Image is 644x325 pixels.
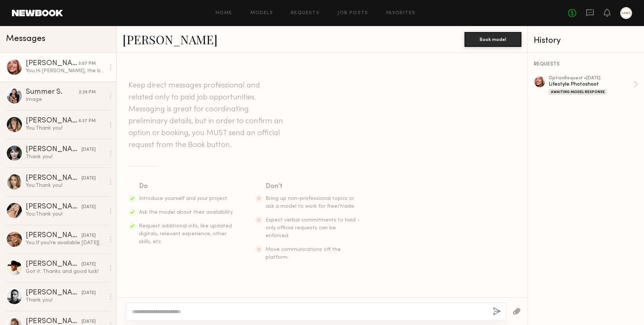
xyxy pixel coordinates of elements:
[26,89,79,96] div: Summer S.
[26,96,105,103] div: Image
[82,290,96,297] div: [DATE]
[549,81,634,88] div: Lifestyle Photoshoot
[26,297,105,304] div: Thank you!
[250,11,273,16] a: Models
[26,60,79,67] div: [PERSON_NAME]
[291,11,320,16] a: Requests
[82,204,96,211] div: [DATE]
[79,118,96,125] div: 6:37 PM
[216,11,232,16] a: Home
[79,89,96,96] div: 2:29 PM
[26,182,105,189] div: You: Thank you!
[26,211,105,218] div: You: Thank you!
[82,146,96,153] div: [DATE]
[26,203,82,211] div: [PERSON_NAME]
[464,36,521,42] a: Book model
[549,76,634,81] div: option Request • [DATE]
[549,76,638,95] a: optionRequest •[DATE]Lifestyle PhotoshootAwaiting Model Response
[534,62,638,67] div: REQUESTS
[266,247,341,260] span: Move communications off the platform.
[266,218,360,238] span: Expect verbal commitments to hold - only official requests can be enforced.
[139,181,234,192] div: Do
[464,32,521,47] button: Book model
[139,210,234,215] span: Ask the model about their availability.
[26,153,105,160] div: Thank you!
[26,239,105,246] div: You: If you're available [DATE][DATE] from 3:30-5:30 please send us three raw unedited selfies of...
[139,224,232,244] span: Request additional info, like updated digitals, relevant experience, other skills, etc.
[82,232,96,239] div: [DATE]
[129,80,285,151] header: Keep direct messages professional and related only to paid job opportunities. Messaging is great ...
[26,125,105,132] div: You: Thank you!
[26,117,79,125] div: [PERSON_NAME]
[26,146,82,153] div: [PERSON_NAME]
[82,175,96,182] div: [DATE]
[82,261,96,268] div: [DATE]
[139,196,228,201] span: Introduce yourself and your project.
[266,181,361,192] div: Don’t
[266,196,355,209] span: Bring up non-professional topics or ask a model to work for free/trade.
[6,35,45,43] span: Messages
[26,67,105,74] div: You: Hi [PERSON_NAME], the best we can do is $400 for the two hours. Let us know if that works fo...
[26,232,82,239] div: [PERSON_NAME]
[79,60,96,67] div: 3:07 PM
[549,89,607,95] div: Awaiting Model Response
[26,268,105,275] div: Got it. Thanks and good luck!
[386,11,416,16] a: Favorites
[26,175,82,182] div: [PERSON_NAME]
[534,36,638,45] div: History
[123,31,218,47] a: [PERSON_NAME]
[337,11,368,16] a: Job Posts
[26,289,82,297] div: [PERSON_NAME]
[26,261,82,268] div: [PERSON_NAME]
